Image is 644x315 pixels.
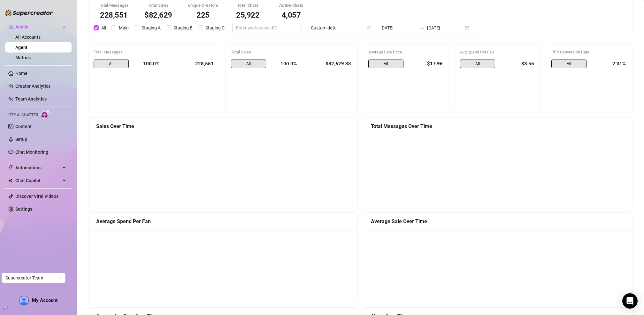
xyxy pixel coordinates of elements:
[15,124,32,129] a: Content
[368,49,444,55] div: Average Sale Price
[302,60,352,69] div: $82,629.33
[277,11,305,19] div: 4,057
[460,49,536,55] div: Avg Spend Per Fan
[139,24,163,31] span: Staging A
[311,23,370,33] span: Custom date
[15,206,32,212] a: Settings
[96,217,350,225] div: Average Spend Per Fan
[622,293,638,309] div: Open Intercom Messenger
[551,60,586,69] span: All
[96,122,350,130] div: Sales Over Time
[134,60,159,69] div: 100.0%
[271,60,297,69] div: 100.0%
[15,96,47,101] a: Team Analytics
[94,49,215,55] div: Total Messages
[165,60,215,69] div: 228,551
[15,45,27,50] a: Agent
[371,122,625,130] div: Total Messages Over Time
[8,24,13,29] span: crown
[371,217,625,225] div: Average Sale Over Time
[99,24,109,31] span: All
[188,11,218,19] div: 225
[460,60,495,69] span: All
[99,11,129,19] div: 228,551
[236,24,293,31] input: Enter workspace UID
[419,25,425,30] span: to
[3,306,8,311] span: build
[380,24,417,31] input: Start date
[500,60,536,69] div: $3.55
[592,60,627,69] div: 2.01%
[367,26,371,30] span: calendar
[41,109,50,119] img: AI Chatter
[15,22,61,32] span: Admin
[15,175,61,186] span: Chat Copilot
[277,2,305,9] div: Active Chats
[15,137,27,142] a: Setup
[8,112,38,118] span: Izzy AI Chatter
[8,178,12,183] img: Chat Copilot
[234,11,262,19] div: 25,922
[188,2,218,9] div: Unique Creators
[419,25,425,30] span: swap-right
[144,11,172,19] div: $82,629
[94,60,129,69] span: All
[5,10,53,16] img: logo-BBDzfeDw.svg
[203,24,227,31] span: Staging C
[368,60,403,69] span: All
[116,24,131,31] span: Main
[551,49,627,55] div: PPV Conversion Rate
[15,55,31,60] a: Metrics
[144,2,172,9] div: Total Sales
[15,149,48,155] a: Chat Monitoring
[5,273,62,283] span: Supercreator Team
[15,163,61,173] span: Automations
[15,194,58,199] a: Discover Viral Videos
[234,2,262,9] div: Total Chats
[409,60,444,69] div: $17.96
[15,81,66,91] a: Creator Analytics
[19,296,28,305] img: AD_cMMTxCeTpmN1d5MnKJ1j-_uXZCpTKapSSqNGg4PyXtR_tCW7gZXTNmFz2tpVv9LSyNV7ff1CaS4f4q0HLYKULQOwoM5GQR...
[32,297,57,303] span: My Account
[15,71,27,76] a: Home
[8,165,13,170] span: thunderbolt
[99,2,129,9] div: Total Messages
[231,49,352,55] div: Total Sales
[15,35,41,40] a: All Accounts
[427,24,464,31] input: End date
[171,24,195,31] span: Staging B
[231,60,266,69] span: All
